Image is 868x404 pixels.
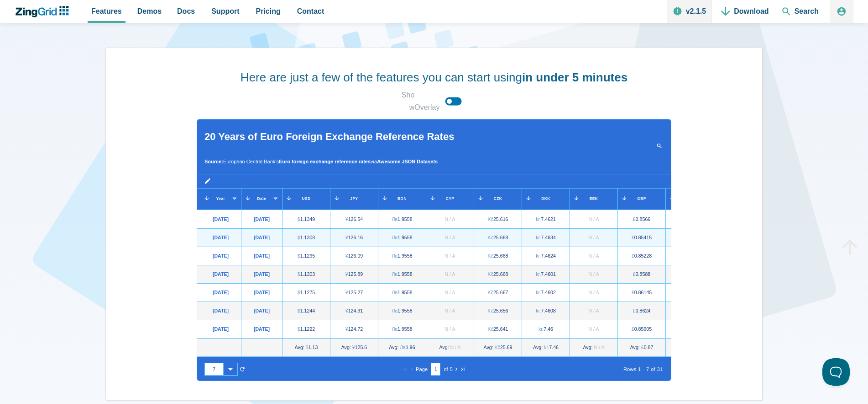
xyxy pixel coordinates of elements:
span: Лв [392,216,397,222]
span: kr. [536,272,541,277]
div: 25.667 [488,289,508,297]
zg-text: 31 [657,367,663,372]
a: Awesome JSON Datasets [377,159,438,164]
div: [DATE] [213,234,229,242]
div: 7 [205,363,223,375]
span: Лв [392,290,397,296]
div: 25.616 [488,215,508,223]
div: 25.668 [488,234,508,242]
div: 0.8624 [633,307,650,315]
div: 0.85905 [632,325,652,334]
span: N / A [588,308,599,314]
span: N / A [444,327,455,332]
span: 0.87 [641,345,654,350]
div: 7.4634 [536,234,556,242]
span: N / A [444,253,455,259]
span: N / A [588,216,599,222]
div: [DATE] [254,307,270,315]
div: 1.9558 [392,325,412,334]
span: N / A [588,235,599,241]
zg-button: search [655,138,664,156]
bdi: Avg [389,345,397,350]
zg-button: nextpage [453,366,460,375]
div: 1.1295 [298,252,315,260]
div: 7.4621 [536,215,556,223]
div: 25.641 [488,325,508,334]
span: $ [298,327,300,332]
span: N / A [588,327,599,332]
span: Лв [392,327,397,332]
div: 126.54 [345,215,363,223]
input: Current Page [431,363,440,376]
div: [DATE] [254,325,270,334]
a: ZingChart Logo. Click to return to the homepage [15,6,73,17]
span: $ [306,345,309,350]
span: DKK [541,196,550,201]
span: Kč [488,216,493,222]
span: : [350,345,351,350]
strong: in under 5 minutes [522,70,627,84]
div: 1.9558 [392,234,412,242]
div: 124.72 [345,325,363,334]
span: Kč [488,290,493,296]
zg-button: filter [272,195,279,205]
div: 25.656 [488,307,508,315]
span: : [303,345,304,350]
span: Kč [488,253,493,259]
span: kr. [536,253,541,259]
span: N / A [444,272,455,277]
span: ¥ [345,253,348,259]
span: Лв [392,253,397,259]
div: 0.85415 [632,234,652,242]
div: 124.91 [345,307,363,315]
span: £ [633,308,636,314]
bdi: Avg [295,345,303,350]
zg-text: 1 [638,367,641,372]
span: N / A [588,253,599,259]
bdi: Avg [439,345,447,350]
span: N / A [444,216,455,222]
span: kr. [544,345,549,350]
span: Kč [488,308,493,314]
h1: 20 Years of Euro Foreign Exchange Reference Rates [204,130,655,151]
span: 7.46 [544,345,559,350]
span: Kč [495,345,500,350]
span: Docs [177,5,195,17]
span: £ [633,272,636,277]
bdi: Avg [583,345,591,350]
span: N / A [444,308,455,314]
div: 125.27 [345,289,363,297]
div: 0.85228 [632,252,652,260]
span: BGN [397,196,407,201]
div: 1.9558 [392,270,412,279]
span: JPY [350,196,358,201]
span: £ [632,253,634,259]
div: [DATE] [213,252,229,260]
div: [DATE] [213,289,229,297]
div: [DATE] [254,215,270,223]
div: 126.09 [345,252,363,260]
span: $ [298,290,300,296]
span: : [638,345,640,350]
div: 0.8566 [633,215,650,223]
zg-text: of [651,367,655,372]
span: kr. [539,327,544,332]
bdi: Avg [483,345,492,350]
span: Demos [137,5,162,17]
span: N / A [594,345,605,350]
div: 7.4602 [536,289,556,297]
zg-text: - [643,367,644,372]
bdi: Avg [341,345,350,350]
span: ¥ [352,345,355,350]
span: Date [257,196,267,201]
span: N / A [444,235,455,241]
zg-text: of [444,367,448,372]
span: GBP [637,196,646,201]
span: CZK [494,196,502,201]
zg-text: 7 [646,367,649,372]
span: Pricing [256,5,281,17]
zg-button: prevpage [408,366,415,375]
span: 1.13 [306,345,318,350]
span: N / A [588,290,599,296]
span: ¥ [345,290,348,296]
